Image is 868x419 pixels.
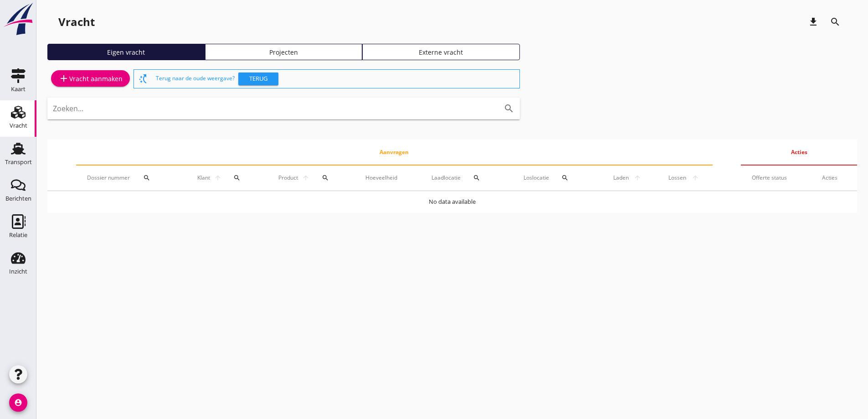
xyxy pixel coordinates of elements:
[524,167,589,189] div: Loslocatie
[209,47,359,57] div: Projecten
[76,140,713,165] th: Aanvragen
[58,15,95,29] div: Vracht
[205,44,363,60] a: Projecten
[822,174,846,182] div: Acties
[632,174,644,181] i: arrow_upward
[11,86,26,92] div: Kaart
[808,16,819,27] i: download
[10,123,27,129] div: Vracht
[47,191,857,213] td: No data available
[830,16,841,27] i: search
[322,174,329,181] i: search
[300,174,311,181] i: arrow_upward
[561,174,569,181] i: search
[5,196,31,202] div: Berichten
[611,174,631,182] span: Laden
[212,174,223,181] i: arrow_upward
[51,47,201,57] div: Eigen vracht
[365,174,410,182] div: Hoeveelheid
[9,232,27,238] div: Relatie
[233,174,241,181] i: search
[431,167,502,189] div: Laadlocatie
[242,74,275,83] div: Terug
[5,159,32,165] div: Transport
[689,174,702,181] i: arrow_upward
[58,73,69,84] i: add
[9,393,27,412] i: account_circle
[87,167,174,189] div: Dossier nummer
[2,2,35,36] img: logo-small.a267ee39.svg
[58,73,123,84] div: Vracht aanmaken
[195,174,212,182] span: Klant
[138,73,149,84] i: switch_access_shortcut
[473,174,480,181] i: search
[741,140,857,165] th: Acties
[366,47,516,57] div: Externe vracht
[666,174,689,182] span: Lossen
[53,101,489,116] input: Zoeken...
[752,174,800,182] div: Offerte status
[47,44,205,60] a: Eigen vracht
[362,44,520,60] a: Externe vracht
[503,103,514,114] i: search
[143,174,150,181] i: search
[9,269,27,274] div: Inzicht
[51,70,130,87] a: Vracht aanmaken
[238,72,278,85] button: Terug
[276,174,300,182] span: Product
[156,70,516,88] div: Terug naar de oude weergave?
